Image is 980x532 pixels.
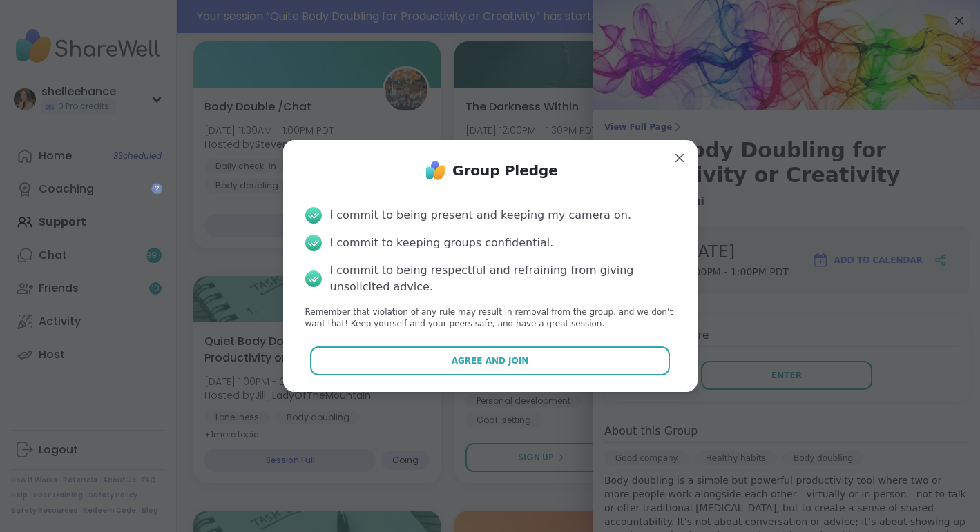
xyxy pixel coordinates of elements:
[422,157,450,184] img: ShareWell Logo
[330,207,631,224] div: I commit to being present and keeping my camera on.
[452,161,558,180] h1: Group Pledge
[305,306,675,330] p: Remember that violation of any rule may result in removal from the group, and we don’t want that!...
[452,355,529,367] span: Agree and Join
[330,235,554,251] div: I commit to keeping groups confidential.
[330,262,675,295] div: I commit to being respectful and refraining from giving unsolicited advice.
[151,183,162,194] iframe: Spotlight
[310,346,670,375] button: Agree and Join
